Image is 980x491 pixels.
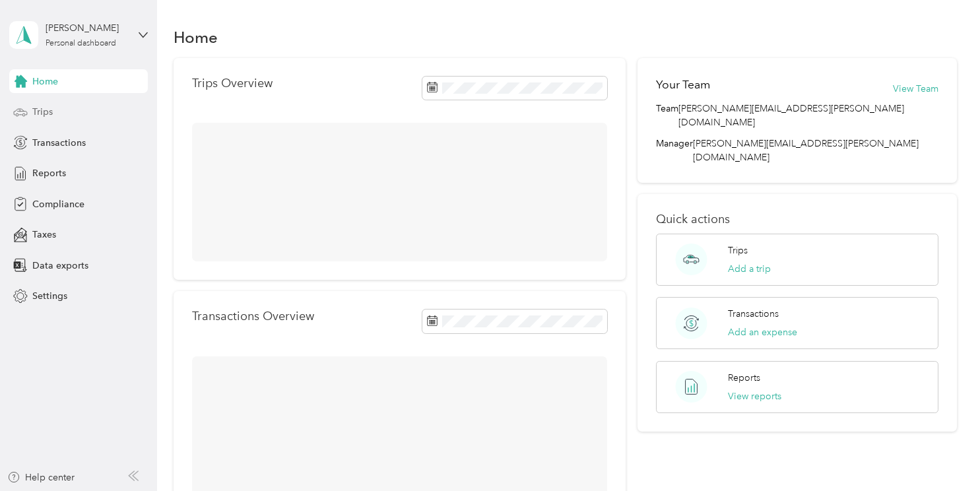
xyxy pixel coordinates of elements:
[32,136,86,150] span: Transactions
[7,471,75,484] button: Help center
[728,307,779,321] p: Transactions
[32,259,88,273] span: Data exports
[728,389,781,403] button: View reports
[656,77,710,93] h2: Your Team
[32,105,53,119] span: Trips
[192,77,273,90] p: Trips Overview
[656,213,939,226] p: Quick actions
[728,325,797,339] button: Add an expense
[893,82,938,96] button: View Team
[46,21,128,35] div: [PERSON_NAME]
[656,137,693,164] span: Manager
[32,228,56,242] span: Taxes
[656,102,678,129] span: Team
[906,417,980,491] iframe: Everlance-gr Chat Button Frame
[32,166,66,180] span: Reports
[728,371,760,385] p: Reports
[678,102,939,129] span: [PERSON_NAME][EMAIL_ADDRESS][PERSON_NAME][DOMAIN_NAME]
[693,138,919,163] span: [PERSON_NAME][EMAIL_ADDRESS][PERSON_NAME][DOMAIN_NAME]
[46,40,116,48] div: Personal dashboard
[192,310,314,323] p: Transactions Overview
[32,197,84,211] span: Compliance
[32,75,58,88] span: Home
[728,244,748,257] p: Trips
[32,289,67,303] span: Settings
[174,30,218,44] h1: Home
[728,262,771,276] button: Add a trip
